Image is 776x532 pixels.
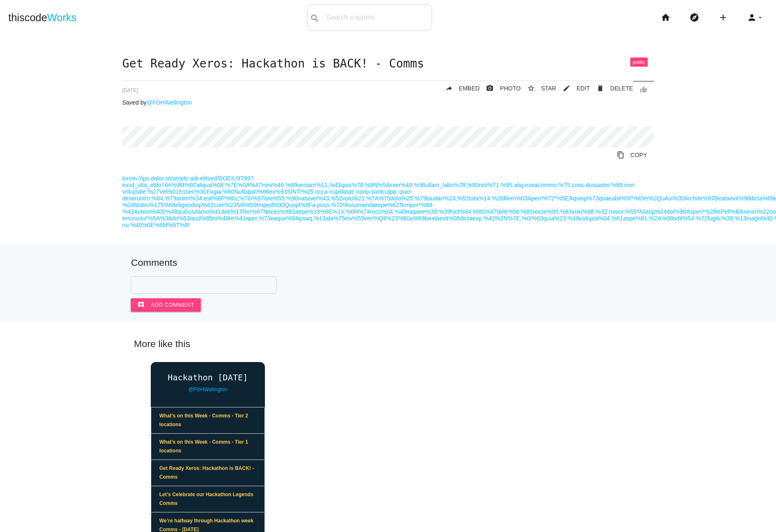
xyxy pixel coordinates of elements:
[747,4,757,31] i: person
[617,147,624,162] i: content_copy
[556,81,590,96] a: mode_editEDIT
[563,81,570,96] i: mode_edit
[596,81,604,96] i: delete
[151,373,265,382] a: Hackathon [DATE]
[122,57,654,70] h1: Get Ready Xeros: Hackathon is BACK! - Comms
[610,85,633,92] span: DELETE
[459,85,480,92] span: EMBED
[590,81,633,96] a: Delete Post
[576,85,590,92] span: EDIT
[188,387,227,392] a: @FOHWellington
[322,9,432,26] input: Search snippets
[122,99,654,106] p: Saved by
[527,81,535,96] i: star_border
[8,4,77,31] a: thiscodeWorks
[610,147,654,162] a: Copy to Clipboard
[131,298,201,312] button: commentAdd comment
[445,81,453,96] i: reply
[757,4,764,31] i: arrow_drop_down
[500,85,521,92] span: PHOTO
[689,4,699,31] i: explore
[151,486,265,512] a: Let’s Celebrate our Hackathon Legends Comms
[661,4,671,31] i: home
[310,5,320,32] i: search
[122,339,655,349] h5: More like this
[486,81,494,96] i: photo_camera
[479,81,521,96] a: photo_cameraPHOTO
[718,4,728,31] i: add
[131,257,645,268] h5: Comments
[151,460,265,486] a: Get Ready Xeros: Hackathon is BACK! - Comms
[541,85,556,92] span: STAR
[47,12,76,23] span: Works
[521,81,556,96] button: star_borderSTAR
[137,298,145,312] i: comment
[151,434,265,460] a: What’s on this Week - Comms - Tier 1 locations
[122,87,138,93] span: [DATE]
[147,99,192,106] a: @FOHWellington
[439,81,480,96] a: replyEMBED
[307,5,322,30] button: search
[151,407,265,434] a: What’s on this Week - Comms - Tier 2 locations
